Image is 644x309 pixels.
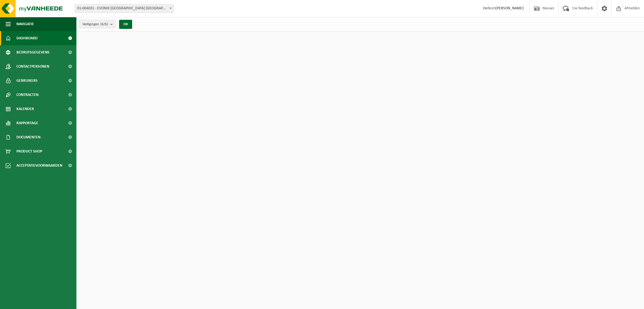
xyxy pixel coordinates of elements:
[16,130,40,144] span: Documenten
[16,88,38,102] span: Contracten
[16,45,50,59] span: Bedrijfsgegevens
[16,59,49,74] span: Contactpersonen
[16,102,34,116] span: Kalender
[100,22,108,26] count: (6/6)
[82,20,108,29] span: Vestigingen
[16,17,34,31] span: Navigatie
[16,116,38,130] span: Rapportage
[16,74,38,88] span: Gebruikers
[75,5,173,12] span: 01-004031 - EVONIK ANTWERPEN NV - ANTWERPEN
[16,31,38,45] span: Dashboard
[495,6,524,10] strong: [PERSON_NAME]
[16,158,62,173] span: Acceptatievoorwaarden
[79,20,116,28] button: Vestigingen(6/6)
[16,144,42,158] span: Product Shop
[119,20,132,29] button: OK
